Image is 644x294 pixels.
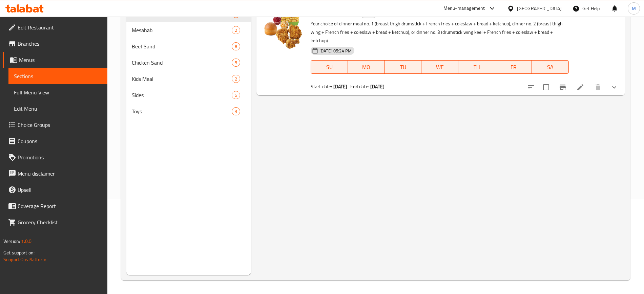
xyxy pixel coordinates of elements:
span: Version: [3,237,20,246]
span: Toys [132,107,232,115]
a: Edit Restaurant [3,19,107,36]
button: MO [348,60,385,74]
svg: Show Choices [610,83,618,91]
a: Support.OpsPlatform [3,255,46,264]
a: Edit Menu [8,100,107,117]
a: Upsell [3,182,107,198]
a: Sections [8,68,107,84]
div: Menu-management [443,4,485,13]
div: [GEOGRAPHIC_DATA] [517,5,562,12]
a: Menus [3,52,107,68]
div: Toys3 [126,103,251,119]
span: Coupons [18,137,102,145]
h6: 195 EGP [600,8,620,18]
span: 5 [232,92,240,98]
span: Kids Meal [132,75,232,83]
span: 3 [232,108,240,115]
div: items [232,107,240,115]
span: 5 [232,60,240,66]
a: Grocery Checklist [3,214,107,230]
span: Branches [18,40,102,48]
span: Grocery Checklist [18,218,102,226]
span: Start date: [311,82,332,91]
span: TU [387,62,419,72]
button: FR [495,60,532,74]
span: Edit Menu [14,105,102,113]
div: Chicken Sand5 [126,54,251,71]
button: TH [458,60,495,74]
span: SA [535,62,566,72]
button: SU [311,60,348,74]
div: items [232,42,240,50]
span: Edit Restaurant [18,23,102,31]
span: Mesahab [132,26,232,34]
div: items [232,91,240,99]
span: Sections [14,72,102,80]
b: [DATE] [370,82,385,91]
nav: Menu sections [126,3,251,122]
b: [DATE] [333,82,348,91]
span: Menus [19,56,102,64]
span: [DATE] 05:24 PM [317,48,354,54]
a: Coupons [3,133,107,149]
button: delete [590,79,606,95]
div: Beef Sand8 [126,38,251,54]
span: M [632,5,636,12]
span: Chicken Sand [132,59,232,67]
span: Get support on: [3,248,35,257]
span: SU [314,62,345,72]
a: Branches [3,36,107,52]
a: Coverage Report [3,198,107,214]
div: Sides5 [126,87,251,103]
span: 2 [232,27,240,33]
a: Edit menu item [576,83,584,91]
button: sort-choices [523,79,539,95]
span: Beef Sand [132,42,232,50]
a: Menu disclaimer [3,165,107,182]
span: 2 [232,76,240,82]
button: TU [385,60,421,74]
div: Mesahab2 [126,22,251,38]
span: Choice Groups [18,121,102,129]
span: Promotions [18,153,102,161]
div: items [232,59,240,67]
a: Choice Groups [3,117,107,133]
span: WE [424,62,456,72]
img: Dinner Meal 3 Pieces [262,8,305,52]
span: Select to update [539,80,553,94]
div: items [232,75,240,83]
div: items [232,26,240,34]
div: Kids Meal2 [126,71,251,87]
span: 8 [232,43,240,50]
span: FR [498,62,529,72]
span: MO [351,62,382,72]
button: SA [532,60,569,74]
span: Upsell [18,186,102,194]
span: Full Menu View [14,88,102,96]
span: TH [461,62,493,72]
span: 1.0.0 [21,237,32,246]
span: Coverage Report [18,202,102,210]
span: Sides [132,91,232,99]
p: Your choice of dinner meal no. 1 (breast thigh drumstick + French fries + coleslaw + bread + ketc... [311,20,569,45]
span: Menu disclaimer [18,169,102,178]
button: show more [606,79,622,95]
button: Branch-specific-item [555,79,571,95]
span: End date: [350,82,369,91]
a: Full Menu View [8,84,107,100]
button: WE [421,60,458,74]
a: Promotions [3,149,107,165]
